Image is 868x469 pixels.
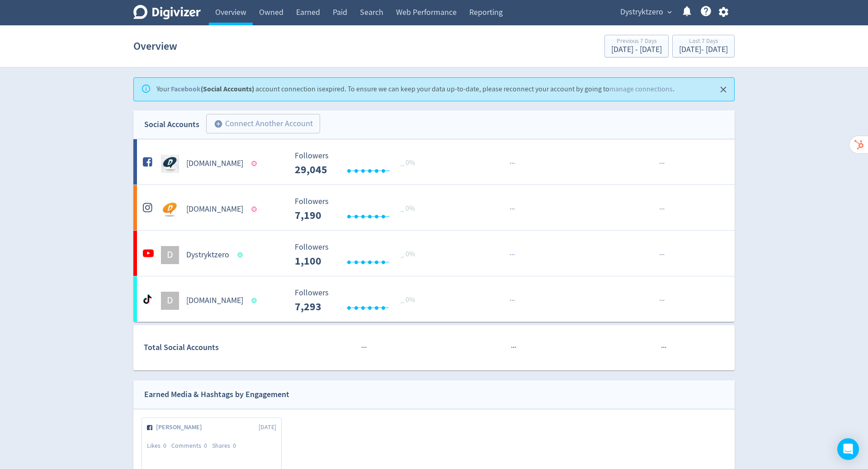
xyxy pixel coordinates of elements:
span: · [511,342,513,353]
span: _ 0% [401,158,415,167]
div: Likes [147,441,171,450]
button: Dystryktzero [617,5,674,19]
span: add_circle [214,119,223,128]
span: · [513,249,515,261]
img: Dystryktzero.pl undefined [161,200,179,218]
span: · [513,295,515,306]
span: [DATE] [259,423,276,432]
h5: [DOMAIN_NAME] [186,204,243,215]
div: Your account connection is expired . To ensure we can keep your data up-to-date, please reconnect... [156,81,675,98]
span: · [661,204,663,215]
span: Data last synced: 22 Aug 2025, 7:01am (AEST) [252,298,259,303]
button: Previous 7 Days[DATE] - [DATE] [604,35,669,57]
div: Previous 7 Days [611,38,662,46]
svg: Followers --- [290,152,426,175]
div: Comments [171,441,212,450]
a: Facebook [171,84,201,94]
span: · [663,342,665,353]
span: Dystryktzero [620,5,663,19]
span: · [513,158,515,169]
span: · [511,249,513,261]
span: · [665,342,666,353]
span: · [663,158,665,169]
span: Data last synced: 21 Aug 2025, 9:02am (AEST) [252,207,259,212]
button: Connect Another Account [206,114,320,134]
svg: Followers --- [290,243,426,267]
svg: Followers --- [290,197,426,221]
h5: [DOMAIN_NAME] [186,158,243,169]
span: [PERSON_NAME] [156,423,207,432]
a: Dystryktzero.pl undefined[DOMAIN_NAME] Followers --- _ 0% Followers 7,190 ······ [133,185,735,230]
span: · [509,204,511,215]
div: Last 7 Days [679,38,728,46]
span: · [511,158,513,169]
a: Dystryktzero.pl undefined[DOMAIN_NAME] Followers --- _ 0% Followers 29,045 ······ [133,139,735,185]
a: manage connections [609,85,673,94]
span: Data last synced: 21 Aug 2025, 8:01am (AEST) [252,161,259,166]
div: D [161,246,179,264]
a: Connect Another Account [199,115,320,134]
span: · [659,295,661,306]
h5: Dystryktzero [186,250,229,261]
span: 0 [233,441,236,450]
span: · [659,249,661,261]
span: · [513,342,514,353]
span: 0 [163,441,166,450]
span: · [363,342,365,353]
button: Close [716,82,731,97]
span: · [513,204,515,215]
span: · [661,249,663,261]
span: · [511,295,513,306]
span: · [661,342,663,353]
a: D[DOMAIN_NAME] Followers --- _ 0% Followers 7,293 ······ [133,276,735,322]
span: · [509,295,511,306]
span: · [509,158,511,169]
span: _ 0% [401,295,415,304]
span: · [663,249,665,261]
span: · [514,342,516,353]
span: · [663,204,665,215]
span: · [663,295,665,306]
span: _ 0% [401,204,415,213]
div: Open Intercom Messenger [837,438,859,460]
div: Earned Media & Hashtags by Engagement [144,388,289,401]
svg: Followers --- [290,289,426,313]
span: · [661,158,663,169]
span: · [511,204,513,215]
span: · [361,342,363,353]
span: · [509,249,511,261]
div: [DATE] - [DATE] [679,46,728,54]
span: · [659,204,661,215]
span: expand_more [665,8,674,16]
span: · [659,158,661,169]
h1: Overview [133,32,177,61]
span: 0 [204,441,207,450]
h5: [DOMAIN_NAME] [186,295,243,306]
span: · [661,295,663,306]
div: Shares [212,441,241,450]
div: [DATE] - [DATE] [611,46,662,54]
a: DDystryktzero Followers --- _ 0% Followers 1,100 ······ [133,231,735,276]
div: D [161,292,179,310]
span: Data last synced: 22 Aug 2025, 3:01am (AEST) [238,252,245,257]
span: _ 0% [401,250,415,259]
button: Last 7 Days[DATE]- [DATE] [672,35,735,57]
img: Dystryktzero.pl undefined [161,155,179,173]
div: Total Social Accounts [144,341,288,354]
div: Social Accounts [144,118,199,131]
span: · [365,342,367,353]
strong: (Social Accounts) [171,84,254,94]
